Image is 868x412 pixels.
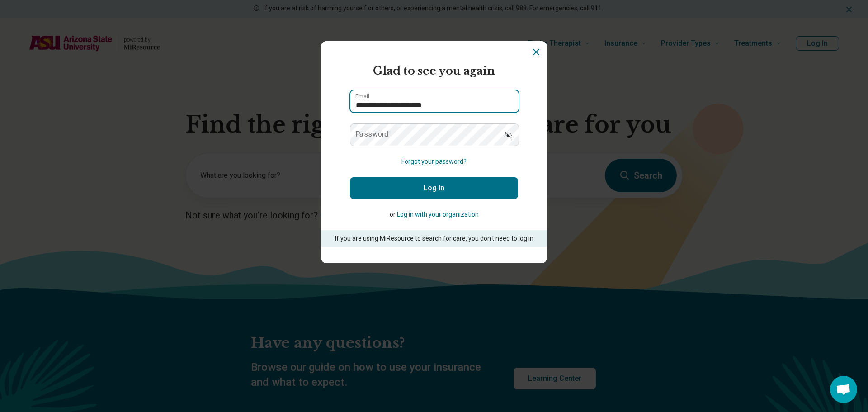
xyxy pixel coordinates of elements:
[334,234,534,243] p: If you are using MiResource to search for care, you don’t need to log in
[401,157,467,166] button: Forgot your password?
[350,177,518,199] button: Log In
[498,123,518,145] button: Show password
[350,63,518,79] h2: Glad to see you again
[397,210,479,219] button: Log in with your organization
[531,47,542,57] button: Dismiss
[355,94,369,99] label: Email
[355,131,389,138] label: Password
[321,41,547,263] section: Login Dialog
[350,210,518,219] p: or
